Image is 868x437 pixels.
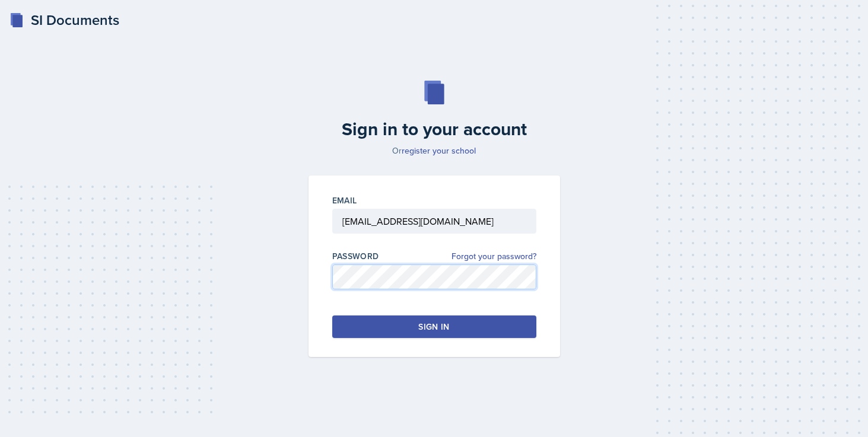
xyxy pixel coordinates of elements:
h2: Sign in to your account [301,119,567,140]
p: Or [301,145,567,157]
a: Forgot your password? [452,250,536,263]
label: Email [332,194,357,206]
a: SI Documents [9,9,119,31]
label: Password [332,250,379,262]
input: Email [332,209,536,234]
a: register your school [402,145,476,157]
button: Sign in [332,315,536,338]
div: Sign in [418,321,449,333]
